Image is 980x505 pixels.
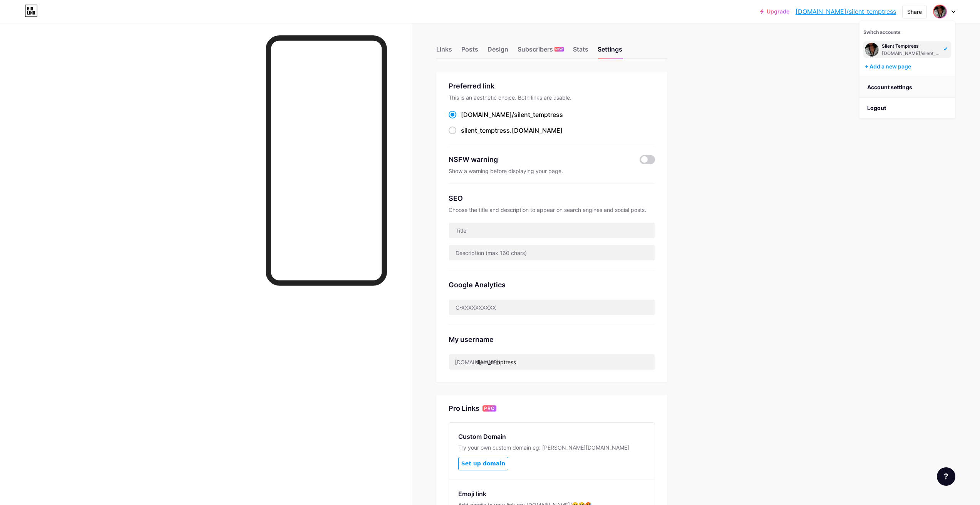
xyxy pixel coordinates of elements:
div: [DOMAIN_NAME]/ [455,358,500,366]
div: Share [907,8,922,16]
div: .[DOMAIN_NAME] [461,126,563,135]
span: silent_temptress [514,111,563,118]
div: Design [487,45,508,58]
input: username [449,354,655,370]
span: PRO [484,405,495,412]
div: Choose the title and description to appear on search engines and social posts. [449,207,655,213]
div: Links [436,45,452,58]
div: Google Analytics [449,280,655,290]
button: Set up domain [458,457,508,470]
a: Upgrade [760,8,789,15]
div: Posts [461,45,478,58]
input: G-XXXXXXXXXX [449,300,655,315]
div: [DOMAIN_NAME]/ [461,110,563,119]
img: Silent Temptress [865,43,879,57]
div: Preferred link [449,81,655,91]
img: Silent Temptress [934,5,946,18]
div: Pro Links [449,404,479,413]
span: Switch accounts [863,29,901,35]
div: Custom Domain [458,432,645,441]
span: Set up domain [461,460,505,467]
div: [DOMAIN_NAME]/silent_temptress [882,50,941,57]
div: Stats [573,45,588,58]
input: Title [449,223,655,238]
li: Logout [859,98,955,118]
div: This is an aesthetic choice. Both links are usable. [449,94,655,101]
a: [DOMAIN_NAME]/silent_temptress [796,7,896,16]
input: Description (max 160 chars) [449,245,655,260]
div: Settings [598,45,622,58]
span: NEW [555,47,563,52]
div: SEO [449,193,655,203]
div: + Add a new page [865,63,951,70]
div: Subscribers [518,45,564,58]
div: Show a warning before displaying your page. [449,168,655,174]
a: Account settings [859,77,955,98]
div: NSFW warning [449,154,628,165]
div: Silent Temptress [882,43,941,49]
div: Try your own custom domain eg: [PERSON_NAME][DOMAIN_NAME] [458,444,645,451]
div: My username [449,334,655,345]
span: silent_temptress [461,127,510,134]
div: Emoji link [458,489,645,498]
